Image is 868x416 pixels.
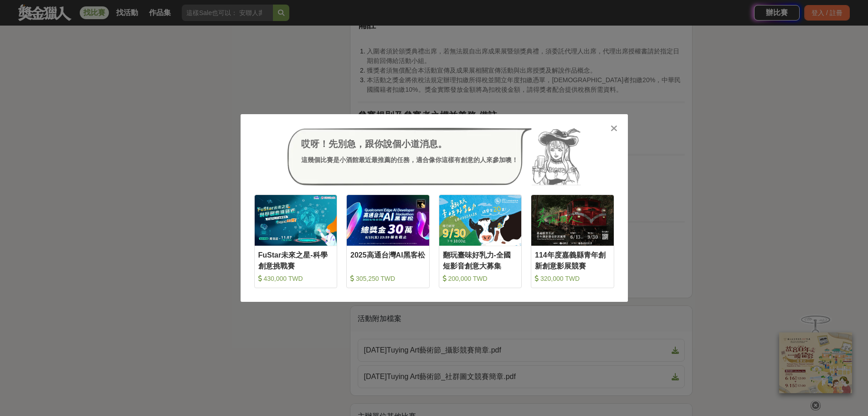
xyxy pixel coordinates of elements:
[443,250,518,270] div: 翻玩臺味好乳力-全國短影音創意大募集
[350,274,426,283] div: 305,250 TWD
[258,274,334,283] div: 430,000 TWD
[301,137,518,151] div: 哎呀！先別急，跟你說個小道消息。
[439,195,522,246] img: Cover Image
[255,195,337,246] img: Cover Image
[439,195,522,288] a: Cover Image翻玩臺味好乳力-全國短影音創意大募集 200,000 TWD
[347,195,429,246] img: Cover Image
[254,195,338,288] a: Cover ImageFuStar未來之星-科學創意挑戰賽 430,000 TWD
[443,274,518,283] div: 200,000 TWD
[535,250,610,270] div: 114年度嘉義縣青年創新創意影展競賽
[532,128,581,185] img: Avatar
[350,250,426,270] div: 2025高通台灣AI黑客松
[535,274,610,283] div: 320,000 TWD
[531,195,614,288] a: Cover Image114年度嘉義縣青年創新創意影展競賽 320,000 TWD
[301,155,518,165] div: 這幾個比賽是小酒館最近最推薦的任務，適合像你這樣有創意的人來參加噢！
[531,195,614,246] img: Cover Image
[258,250,334,270] div: FuStar未來之星-科學創意挑戰賽
[346,195,430,288] a: Cover Image2025高通台灣AI黑客松 305,250 TWD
